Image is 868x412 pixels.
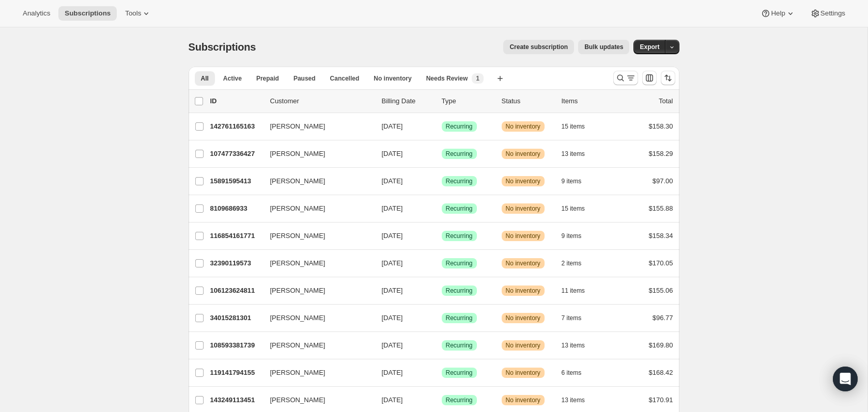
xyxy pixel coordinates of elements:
[562,177,582,185] span: 9 items
[270,121,326,132] span: [PERSON_NAME]
[210,119,673,134] div: 142761165163[PERSON_NAME][DATE]SuccessRecurringWarningNo inventory15 items$158.30
[584,43,623,51] span: Bulk updates
[442,96,493,106] div: Type
[210,96,262,106] p: ID
[562,229,593,243] button: 9 items
[382,314,403,322] span: [DATE]
[562,174,593,188] button: 9 items
[201,74,209,83] span: All
[270,368,326,378] span: [PERSON_NAME]
[446,232,473,240] span: Recurring
[562,396,585,404] span: 13 items
[264,228,367,244] button: [PERSON_NAME]
[562,369,582,377] span: 6 items
[210,229,673,243] div: 116854161771[PERSON_NAME][DATE]SuccessRecurringWarningNo inventory9 items$158.34
[210,366,673,380] div: 119141794155[PERSON_NAME][DATE]SuccessRecurringWarningNo inventory6 items$168.42
[562,311,593,325] button: 7 items
[210,256,673,271] div: 32390119573[PERSON_NAME][DATE]SuccessRecurringWarningNo inventory2 items$170.05
[562,232,582,240] span: 9 items
[820,9,845,18] span: Settings
[506,369,540,377] span: No inventory
[264,392,367,408] button: [PERSON_NAME]
[562,256,593,271] button: 2 items
[503,40,574,54] button: Create subscription
[446,259,473,267] span: Recurring
[264,146,367,162] button: [PERSON_NAME]
[330,74,360,83] span: Cancelled
[506,287,540,295] span: No inventory
[270,395,326,405] span: [PERSON_NAME]
[661,71,675,85] button: Sort the results
[506,341,540,350] span: No inventory
[270,96,374,106] p: Customer
[374,74,411,83] span: No inventory
[125,9,141,18] span: Tools
[562,122,585,131] span: 15 items
[506,204,540,213] span: No inventory
[210,286,262,296] p: 106123624811
[382,204,403,212] span: [DATE]
[210,203,262,214] p: 8109686933
[633,40,665,54] button: Export
[754,6,801,21] button: Help
[382,259,403,267] span: [DATE]
[210,147,673,161] div: 107477336427[PERSON_NAME][DATE]SuccessRecurringWarningNo inventory13 items$158.29
[270,231,326,241] span: [PERSON_NAME]
[446,314,473,322] span: Recurring
[562,341,585,350] span: 13 items
[649,150,673,157] span: $158.29
[264,200,367,217] button: [PERSON_NAME]
[613,71,638,85] button: Search and filter results
[804,6,851,21] button: Settings
[382,232,403,240] span: [DATE]
[446,396,473,404] span: Recurring
[210,311,673,325] div: 34015281301[PERSON_NAME][DATE]SuccessRecurringWarningNo inventory7 items$96.77
[270,176,326,186] span: [PERSON_NAME]
[562,338,596,353] button: 13 items
[506,396,540,404] span: No inventory
[653,177,673,185] span: $97.00
[446,369,473,377] span: Recurring
[446,287,473,295] span: Recurring
[382,341,403,349] span: [DATE]
[562,150,585,158] span: 13 items
[649,259,673,267] span: $170.05
[562,96,613,106] div: Items
[210,393,673,407] div: 143249113451[PERSON_NAME][DATE]SuccessRecurringWarningNo inventory13 items$170.91
[492,71,508,86] button: Create new view
[649,287,673,294] span: $155.06
[653,314,673,322] span: $96.77
[210,395,262,405] p: 143249113451
[382,287,403,294] span: [DATE]
[506,259,540,267] span: No inventory
[506,314,540,322] span: No inventory
[293,74,316,83] span: Paused
[270,203,326,214] span: [PERSON_NAME]
[270,149,326,159] span: [PERSON_NAME]
[210,149,262,159] p: 107477336427
[649,232,673,240] span: $158.34
[264,255,367,272] button: [PERSON_NAME]
[446,341,473,350] span: Recurring
[562,283,596,298] button: 11 items
[562,366,593,380] button: 6 items
[17,6,56,21] button: Analytics
[562,314,582,322] span: 7 items
[264,310,367,326] button: [PERSON_NAME]
[506,177,540,185] span: No inventory
[210,258,262,268] p: 32390119573
[210,176,262,186] p: 15891595413
[264,337,367,354] button: [PERSON_NAME]
[446,150,473,158] span: Recurring
[446,177,473,185] span: Recurring
[562,119,596,134] button: 15 items
[446,122,473,131] span: Recurring
[382,150,403,157] span: [DATE]
[210,201,673,216] div: 8109686933[PERSON_NAME][DATE]SuccessRecurringWarningNo inventory15 items$155.88
[256,74,279,83] span: Prepaid
[562,204,585,213] span: 15 items
[210,283,673,298] div: 106123624811[PERSON_NAME][DATE]SuccessRecurringWarningNo inventory11 items$155.06
[270,258,326,268] span: [PERSON_NAME]
[562,259,582,267] span: 2 items
[210,231,262,241] p: 116854161771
